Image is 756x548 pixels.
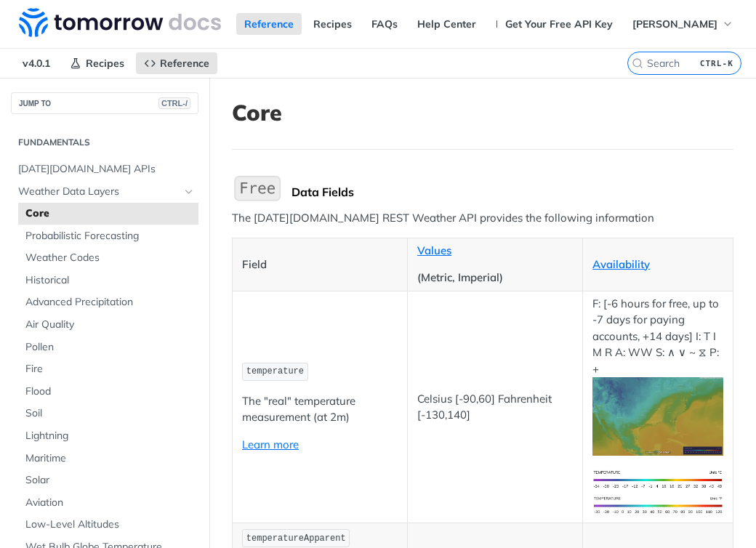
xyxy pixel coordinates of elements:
a: FAQs [363,13,406,35]
span: Maritime [25,451,195,466]
span: Flood [25,384,195,399]
a: Values [417,243,451,257]
span: [DATE][DOMAIN_NAME] APIs [18,162,195,177]
h2: Fundamentals [11,136,198,149]
kbd: CTRL-K [696,56,737,70]
span: Lightning [25,429,195,443]
button: JUMP TOCTRL-/ [11,92,198,114]
a: Probabilistic Forecasting [18,225,198,247]
p: The "real" temperature measurement (at 2m) [242,393,398,426]
a: Help Center [409,13,484,35]
span: Pollen [25,340,195,355]
a: Fire [18,358,198,380]
img: Tomorrow.io Weather API Docs [19,8,221,37]
a: Air Quality [18,314,198,336]
span: Fire [25,362,195,376]
p: F: [-6 hours for free, up to -7 days for paying accounts, +14 days] I: T I M R A: WW S: ∧ ∨ ~ ⧖ P: + [592,296,723,456]
a: [DATE][DOMAIN_NAME] APIs [11,158,198,180]
button: Hide subpages for Weather Data Layers [183,186,195,198]
a: Lightning [18,425,198,447]
p: The [DATE][DOMAIN_NAME] REST Weather API provides the following information [232,210,733,227]
a: Reference [236,13,302,35]
a: Availability [592,257,650,271]
span: Aviation [25,496,195,510]
p: (Metric, Imperial) [417,270,573,286]
svg: Search [632,57,643,69]
span: Reference [160,57,209,70]
span: CTRL-/ [158,97,190,109]
a: Flood [18,381,198,403]
a: Get Your Free API Key [497,13,621,35]
button: [PERSON_NAME] [624,13,741,35]
span: Probabilistic Forecasting [25,229,195,243]
span: Air Quality [25,318,195,332]
span: Expand image [592,472,723,485]
a: Recipes [305,13,360,35]
a: Historical [18,270,198,291]
a: Recipes [62,52,132,74]
span: Core [25,206,195,221]
span: [PERSON_NAME] [632,17,717,31]
span: Weather Data Layers [18,185,180,199]
span: Recipes [86,57,124,70]
p: Celsius [-90,60] Fahrenheit [-130,140] [417,391,573,424]
span: Expand image [592,408,723,422]
span: temperature [246,366,304,376]
a: Low-Level Altitudes [18,514,198,536]
span: Weather Codes [25,251,195,265]
span: v4.0.1 [15,52,58,74]
a: Advanced Precipitation [18,291,198,313]
span: Soil [25,406,195,421]
a: Aviation [18,492,198,514]
span: Solar [25,473,195,488]
a: Blog [488,13,526,35]
h1: Core [232,100,733,126]
p: Field [242,257,398,273]
span: Advanced Precipitation [25,295,195,310]
a: Solar [18,470,198,491]
span: Historical [25,273,195,288]
span: Low-Level Altitudes [25,517,195,532]
a: Weather Data LayersHide subpages for Weather Data Layers [11,181,198,203]
a: Maritime [18,448,198,470]
a: Weather Codes [18,247,198,269]
a: Pollen [18,337,198,358]
a: Core [18,203,198,225]
a: Learn more [242,438,299,451]
a: Soil [18,403,198,424]
span: temperatureApparent [246,533,346,544]
div: Data Fields [291,185,733,199]
a: Reference [136,52,217,74]
span: Expand image [592,497,723,511]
